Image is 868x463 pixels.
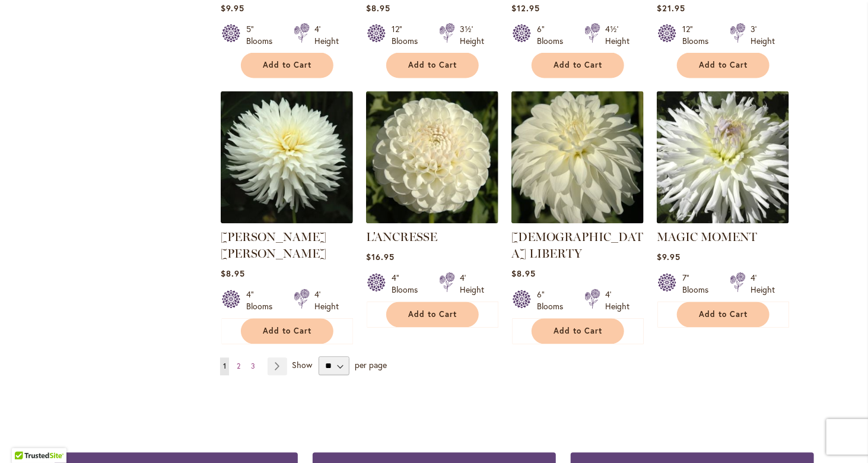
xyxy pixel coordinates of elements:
[537,23,570,47] div: 6" Blooms
[221,91,353,224] img: JACK FROST
[366,91,498,224] img: L'ANCRESSE
[366,215,498,226] a: L'ANCRESSE
[511,230,643,261] a: [DEMOGRAPHIC_DATA] LIBERTY
[511,215,644,226] a: LADY LIBERTY
[237,362,240,371] span: 2
[314,289,339,313] div: 4' Height
[605,23,629,47] div: 4½' Height
[554,326,603,337] span: Add to Cart
[657,2,685,14] span: $21.95
[366,230,437,245] a: L'ANCRESSE
[409,310,457,320] span: Add to Cart
[234,358,243,376] a: 2
[221,230,326,261] a: [PERSON_NAME] [PERSON_NAME]
[657,230,757,245] a: MAGIC MOMENT
[392,272,425,296] div: 4" Blooms
[537,289,570,313] div: 6" Blooms
[221,215,353,226] a: JACK FROST
[241,53,333,78] button: Add to Cart
[511,91,644,224] img: LADY LIBERTY
[241,319,333,344] button: Add to Cart
[677,302,770,328] button: Add to Cart
[386,53,479,78] button: Add to Cart
[246,23,279,47] div: 5" Blooms
[657,91,789,224] img: MAGIC MOMENT
[532,319,624,344] button: Add to Cart
[221,268,245,280] span: $8.95
[251,362,255,371] span: 3
[532,53,624,78] button: Add to Cart
[657,252,681,263] span: $9.95
[511,2,540,14] span: $12.95
[223,362,226,371] span: 1
[221,2,244,14] span: $9.95
[248,358,258,376] a: 3
[657,215,789,226] a: MAGIC MOMENT
[246,289,279,313] div: 4" Blooms
[605,289,629,313] div: 4' Height
[682,23,716,47] div: 12" Blooms
[355,360,387,371] span: per page
[314,23,339,47] div: 4' Height
[677,53,770,78] button: Add to Cart
[263,61,312,71] span: Add to Cart
[700,310,748,320] span: Add to Cart
[392,23,425,47] div: 12" Blooms
[460,272,484,296] div: 4' Height
[263,326,312,337] span: Add to Cart
[292,360,312,371] span: Show
[682,272,716,296] div: 7" Blooms
[9,421,42,454] iframe: Launch Accessibility Center
[366,252,395,263] span: $16.95
[409,61,457,71] span: Add to Cart
[511,268,536,280] span: $8.95
[751,23,775,47] div: 3' Height
[554,61,603,71] span: Add to Cart
[386,302,479,328] button: Add to Cart
[751,272,775,296] div: 4' Height
[460,23,484,47] div: 3½' Height
[366,2,390,14] span: $8.95
[700,61,748,71] span: Add to Cart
